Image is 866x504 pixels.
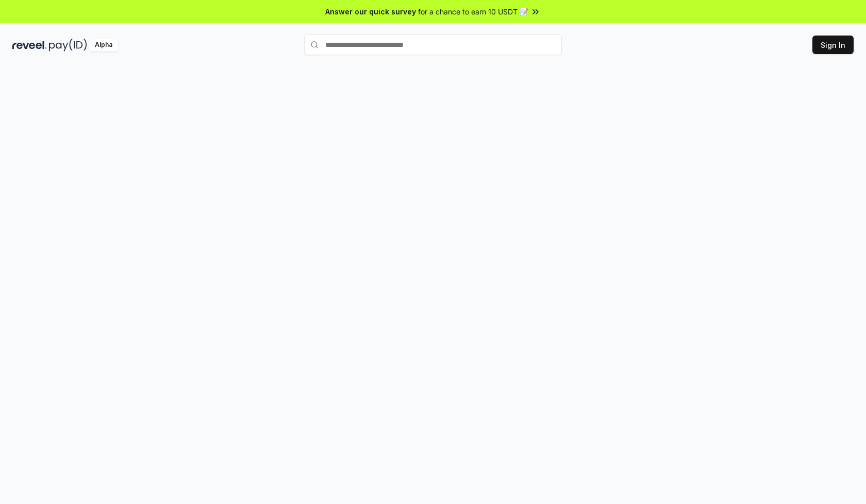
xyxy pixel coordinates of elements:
[49,39,87,51] img: pay_id
[418,6,528,17] span: for a chance to earn 10 USDT 📝
[812,36,854,54] button: Sign In
[325,6,416,17] span: Answer our quick survey
[12,39,47,51] img: reveel_dark
[89,39,118,51] div: Alpha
